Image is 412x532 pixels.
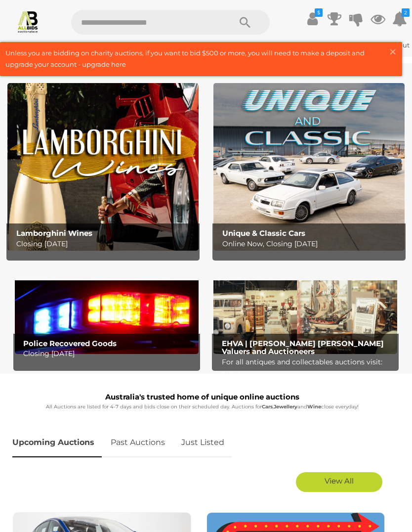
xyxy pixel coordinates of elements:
[222,228,305,238] b: Unique & Classic Cars
[12,393,392,401] h1: Australia's trusted home of unique online auctions
[7,83,199,251] a: Lamborghini Wines Lamborghini Wines Closing [DATE]
[7,83,199,251] img: Lamborghini Wines
[103,428,172,457] a: Past Auctions
[213,270,397,354] img: EHVA | Evans Hastings Valuers and Auctioneers
[305,10,320,28] a: $
[12,428,102,457] a: Upcoming Auctions
[23,348,195,360] p: Closing [DATE]
[16,10,40,33] img: Allbids.com.au
[349,41,377,49] a: FINNY
[377,41,379,49] span: |
[16,238,195,250] p: Closing [DATE]
[349,41,376,49] strong: FINNY
[222,356,394,381] p: For all antiques and collectables auctions visit: EHVA
[381,41,410,49] a: Sign Out
[392,10,407,28] a: 2
[15,270,199,354] a: Police Recovered Goods Police Recovered Goods Closing [DATE]
[12,402,392,411] p: All Auctions are listed for 4-7 days and bids close on their scheduled day. Auctions for , and cl...
[296,472,382,492] a: View All
[15,270,199,354] img: Police Recovered Goods
[213,83,405,251] a: Unique & Classic Cars Unique & Classic Cars Online Now, Closing [DATE]
[325,476,354,486] span: View All
[315,8,323,17] i: $
[402,8,410,17] i: 2
[307,403,321,410] strong: Wine
[23,339,117,348] b: Police Recovered Goods
[388,42,397,61] span: ×
[262,403,273,410] strong: Cars
[213,270,397,354] a: EHVA | Evans Hastings Valuers and Auctioneers EHVA | [PERSON_NAME] [PERSON_NAME] Valuers and Auct...
[222,238,401,250] p: Online Now, Closing [DATE]
[174,428,232,457] a: Just Listed
[274,403,297,410] strong: Jewellery
[220,10,270,35] button: Search
[213,83,405,251] img: Unique & Classic Cars
[222,339,384,356] b: EHVA | [PERSON_NAME] [PERSON_NAME] Valuers and Auctioneers
[16,228,92,238] b: Lamborghini Wines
